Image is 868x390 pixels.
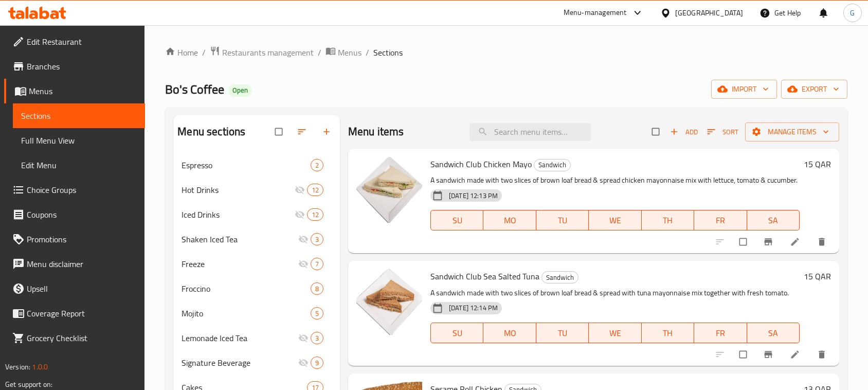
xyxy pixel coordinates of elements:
[27,258,137,270] span: Menu disclaimer
[27,233,137,245] span: Promotions
[747,323,800,343] button: SA
[182,332,298,344] div: Lemonade Iced Tea
[165,78,224,101] span: Bo's Coffee
[182,233,298,245] span: Shaken Iced Tea
[469,123,591,141] input: search
[487,213,532,228] span: MO
[564,7,627,19] div: Menu-management
[694,210,747,231] button: FR
[667,124,700,140] span: Add item
[182,282,311,295] div: Froccino
[308,210,323,220] span: 12
[707,126,738,138] span: Sort
[307,208,323,221] div: items
[670,126,698,138] span: Add
[698,213,743,228] span: FR
[790,237,802,247] a: Edit menu item
[781,80,847,99] button: export
[4,54,145,79] a: Branches
[445,303,502,313] span: [DATE] 12:14 PM
[311,307,323,320] div: items
[202,46,206,59] li: /
[222,46,314,59] span: Restaurants management
[325,46,361,59] a: Menus
[32,360,48,374] span: 1.0.0
[753,126,831,138] span: Manage items
[810,343,835,366] button: delete
[182,357,298,369] span: Signature Beverage
[177,124,245,139] h2: Menu sections
[29,85,137,97] span: Menus
[356,269,422,335] img: Sandwich Club Sea Salted Tuna
[165,46,198,59] a: Home
[311,284,323,294] span: 8
[27,208,137,221] span: Coupons
[311,333,323,343] span: 3
[27,36,137,48] span: Edit Restaurant
[173,252,340,276] div: Freeze7
[694,323,747,343] button: FR
[719,83,769,96] span: import
[27,307,137,320] span: Coverage Report
[356,157,422,223] img: Sandwich Club Chicken Mayo
[4,202,145,227] a: Coupons
[182,258,298,270] span: Freeze
[173,153,340,178] div: Espresso2
[675,7,743,19] div: [GEOGRAPHIC_DATA]
[430,269,539,284] span: Sandwich Club Sea Salted Tuna
[13,128,145,153] a: Full Menu View
[757,231,782,253] button: Branch-specific-item
[182,184,294,196] div: Hot Drinks
[13,103,145,128] a: Sections
[804,157,831,171] h6: 15 QAR
[804,269,831,283] h6: 15 QAR
[711,80,777,99] button: import
[315,120,340,143] button: Add section
[311,161,323,170] span: 2
[182,208,294,221] span: Iced Drinks
[182,307,311,320] div: Mojito
[295,185,305,195] svg: Inactive section
[298,234,309,244] svg: Inactive section
[311,233,323,245] div: items
[318,46,321,59] li: /
[430,287,800,299] p: A sandwich made with two slices of brown loaf bread & spread with tuna mayonnaise mix together wi...
[311,258,323,270] div: items
[534,159,571,171] div: Sandwich
[295,209,305,220] svg: Inactive section
[311,235,323,244] span: 3
[483,210,536,231] button: MO
[435,326,479,341] span: SU
[13,153,145,178] a: Edit Menu
[5,360,30,374] span: Version:
[373,46,403,59] span: Sections
[589,210,641,231] button: WE
[542,272,578,283] span: Sandwich
[667,124,700,140] button: Add
[4,252,145,276] a: Menu disclaimer
[757,343,782,366] button: Branch-specific-item
[810,231,835,253] button: delete
[646,122,667,141] span: Select section
[593,326,637,341] span: WE
[4,178,145,202] a: Choice Groups
[850,7,855,19] span: G
[642,323,694,343] button: TH
[311,259,323,269] span: 7
[173,202,340,227] div: Iced Drinks12
[733,232,755,252] span: Select to update
[4,227,145,252] a: Promotions
[430,174,800,187] p: A sandwich made with two slices of brown loaf bread & spread chicken mayonnaise mix with lettuce,...
[642,210,694,231] button: TH
[311,309,323,318] span: 5
[430,323,483,343] button: SU
[291,120,315,143] span: Sort sections
[536,323,589,343] button: TU
[487,326,532,341] span: MO
[536,210,589,231] button: TU
[733,345,755,364] span: Select to update
[348,124,404,139] h2: Menu items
